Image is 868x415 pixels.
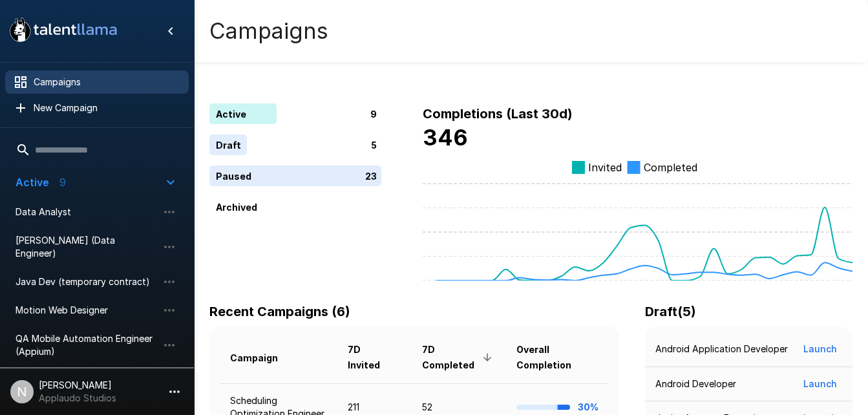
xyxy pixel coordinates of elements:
button: Launch [798,372,842,396]
span: 7D Invited [348,342,401,373]
b: Completions (Last 30d) [423,106,573,122]
b: Draft ( 5 ) [645,304,696,319]
p: 23 [365,169,377,183]
p: 5 [371,138,377,152]
span: 7D Completed [422,342,496,373]
h4: Campaigns [209,17,328,45]
button: Launch [798,337,842,361]
b: 30% [578,401,598,412]
b: 346 [423,124,468,151]
p: 9 [370,107,377,121]
span: Campaign [230,350,295,366]
p: Android Developer [655,378,736,390]
p: Android Application Developer [655,343,788,356]
span: Overall Completion [516,342,598,373]
b: Recent Campaigns (6) [209,304,350,319]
